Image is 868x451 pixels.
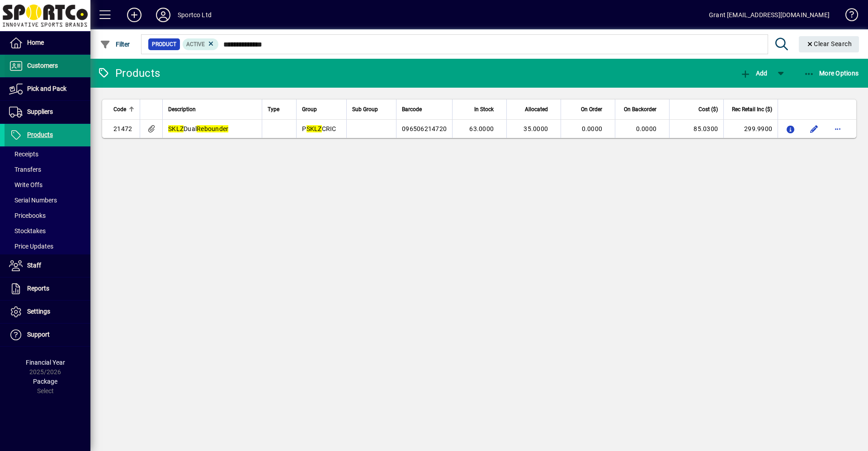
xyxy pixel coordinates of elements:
[27,131,53,138] span: Products
[98,36,132,52] button: Filter
[524,125,548,132] span: 35.0000
[5,208,90,223] a: Pricebooks
[268,104,291,114] div: Type
[113,104,126,114] span: Code
[636,125,657,132] span: 0.0000
[27,285,49,292] span: Reports
[804,70,859,77] span: More Options
[168,125,184,132] em: SKLZ
[27,262,41,269] span: Staff
[302,104,317,114] span: Group
[525,104,548,114] span: Allocated
[839,2,857,31] a: Knowledge Base
[168,104,256,114] div: Description
[178,8,212,22] div: Sportco Ltd
[5,193,90,208] a: Serial Numbers
[186,41,205,47] span: Active
[802,65,861,81] button: More Options
[723,120,778,138] td: 299.9900
[27,62,58,69] span: Customers
[698,104,718,114] span: Cost ($)
[807,122,821,136] button: Edit
[168,104,196,114] span: Description
[302,104,340,114] div: Group
[307,125,322,132] em: SKLZ
[709,8,830,22] div: Grant [EMAIL_ADDRESS][DOMAIN_NAME]
[5,239,90,254] a: Price Updates
[738,65,769,81] button: Add
[27,308,50,315] span: Settings
[621,104,665,114] div: On Backorder
[5,301,90,323] a: Settings
[9,227,46,235] span: Stocktakes
[113,125,132,132] span: 21472
[9,212,46,219] span: Pricebooks
[9,197,57,204] span: Serial Numbers
[806,40,852,47] span: Clear Search
[5,324,90,346] a: Support
[5,177,90,193] a: Write Offs
[97,66,160,80] div: Products
[799,36,859,52] button: Clear
[402,104,447,114] div: Barcode
[120,7,149,23] button: Add
[9,150,38,158] span: Receipts
[402,125,447,132] span: 096506214720
[302,125,336,132] span: P CRIC
[27,39,44,46] span: Home
[197,125,228,132] em: Rebounder
[732,104,772,114] span: Rec Retail Inc ($)
[352,104,378,114] span: Sub Group
[352,104,391,114] div: Sub Group
[168,125,228,132] span: Dual
[669,120,723,138] td: 85.0300
[402,104,422,114] span: Barcode
[5,146,90,162] a: Receipts
[474,104,494,114] span: In Stock
[469,125,494,132] span: 63.0000
[5,32,90,54] a: Home
[512,104,556,114] div: Allocated
[183,38,219,50] mat-chip: Activation Status: Active
[27,85,66,92] span: Pick and Pack
[27,108,53,115] span: Suppliers
[9,243,53,250] span: Price Updates
[5,78,90,100] a: Pick and Pack
[9,181,42,188] span: Write Offs
[268,104,279,114] span: Type
[830,122,845,136] button: More options
[100,41,130,48] span: Filter
[26,359,65,366] span: Financial Year
[5,55,90,77] a: Customers
[113,104,134,114] div: Code
[582,125,603,132] span: 0.0000
[581,104,602,114] span: On Order
[5,223,90,239] a: Stocktakes
[5,162,90,177] a: Transfers
[152,40,176,49] span: Product
[33,378,57,385] span: Package
[624,104,656,114] span: On Backorder
[5,277,90,300] a: Reports
[458,104,502,114] div: In Stock
[566,104,610,114] div: On Order
[149,7,178,23] button: Profile
[9,166,41,173] span: Transfers
[740,70,767,77] span: Add
[5,101,90,123] a: Suppliers
[27,331,50,338] span: Support
[5,254,90,277] a: Staff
